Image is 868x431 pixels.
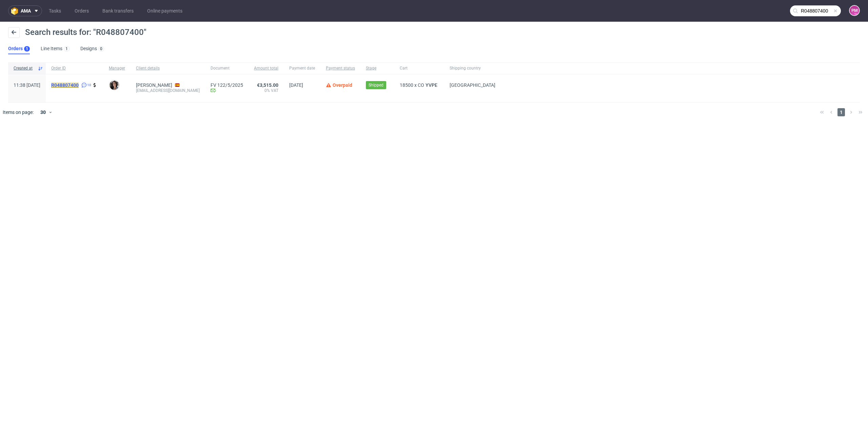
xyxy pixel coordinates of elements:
span: Overpaid [333,82,352,88]
button: ama [8,5,42,16]
span: Stage [366,65,389,71]
a: Orders [71,5,93,16]
span: Order ID [51,65,98,71]
a: YVPE [424,82,439,88]
img: logo [11,7,21,15]
div: 30 [36,107,48,117]
div: [EMAIL_ADDRESS][DOMAIN_NAME] [136,88,200,93]
span: 1 [837,108,845,116]
a: FV 122/5/2025 [211,82,243,88]
a: [PERSON_NAME] [136,82,172,88]
span: Items on page: [3,109,34,116]
span: Amount total [254,65,278,71]
span: Cart [400,65,439,71]
span: Payment date [289,65,315,71]
div: x [400,82,439,88]
div: 0 [100,46,102,51]
span: Shipped [369,82,383,88]
div: 1 [26,46,28,51]
span: [DATE] [289,82,303,88]
a: R048807400 [51,82,80,88]
a: Bank transfers [98,5,138,16]
span: Shipping country [450,65,495,71]
a: Tasks [45,5,65,16]
a: 10 [80,82,91,88]
a: Designs0 [80,43,104,54]
span: Search results for: "R048807400" [25,27,146,37]
span: Client details [136,65,200,71]
span: ama [21,8,31,13]
span: Payment status [326,65,355,71]
span: Created at [14,65,35,71]
a: Orders1 [8,43,30,54]
span: 11:38 [DATE] [14,82,40,88]
img: Moreno Martinez Cristina [110,80,119,90]
span: [GEOGRAPHIC_DATA] [450,82,495,88]
div: 1 [65,46,68,51]
span: CO [418,82,424,88]
span: 18500 [400,82,413,88]
mark: R048807400 [51,82,79,88]
span: €3,515.00 [257,82,278,88]
span: 0% VAT [254,88,278,93]
span: Document [211,65,243,71]
a: Online payments [143,5,186,16]
figcaption: PM [850,6,859,15]
span: Manager [109,65,125,71]
a: Line Items1 [41,43,70,54]
span: 10 [87,82,91,88]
